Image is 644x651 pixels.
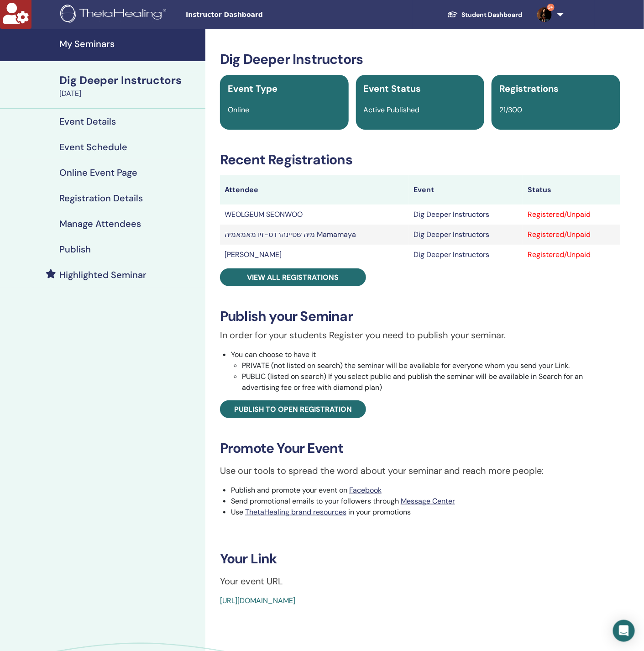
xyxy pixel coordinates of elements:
a: [URL][DOMAIN_NAME] [220,596,295,605]
h4: Event Details [59,116,116,127]
td: Dig Deeper Instructors [409,225,523,245]
h4: Registration Details [59,193,143,204]
a: Publish to open registration [220,400,366,418]
h4: My Seminars [59,38,200,49]
span: 9+ [547,4,555,11]
td: מיה שטיינהרדט-זיו מאמאמיה Mamamaya [220,225,409,245]
li: Publish and promote your event on [231,485,620,496]
div: Registered/Unpaid [528,249,615,260]
h3: Your Link [220,551,620,567]
div: Registered/Unpaid [528,229,615,240]
li: PRIVATE (not listed on search) the seminar will be available for everyone whom you send your Link. [242,360,620,371]
td: [PERSON_NAME] [220,245,409,265]
th: Attendee [220,175,409,205]
h3: Recent Registrations [220,152,620,168]
td: WEOLGEUM SEONWOO [220,205,409,225]
span: Publish to open registration [234,404,352,414]
h4: Publish [59,244,91,255]
p: Use our tools to spread the word about your seminar and reach more people: [220,464,620,478]
div: Registered/Unpaid [528,209,615,220]
th: Status [523,175,620,205]
a: ThetaHealing brand resources [245,507,346,517]
span: Event Type [228,83,277,94]
th: Event [409,175,523,205]
span: Event Status [364,83,421,94]
h4: Highlighted Seminar [59,269,147,280]
a: Student Dashboard [440,6,530,23]
a: Dig Deeper Instructors[DATE] [54,73,205,99]
div: Dig Deeper Instructors [59,73,200,88]
a: Message Center [401,496,455,506]
h4: Online Event Page [59,167,137,178]
h3: Promote Your Event [220,440,620,457]
p: In order for your students Register you need to publish your seminar. [220,328,620,342]
li: You can choose to have it [231,349,620,393]
h4: Event Schedule [59,142,127,152]
img: logo.png [60,5,169,25]
span: Active Published [364,105,420,115]
span: Online [228,105,249,115]
img: graduation-cap-white.svg [447,10,458,18]
span: 21/300 [499,105,522,115]
p: Your event URL [220,574,620,588]
div: [DATE] [59,88,200,99]
h3: Dig Deeper Instructors [220,51,620,68]
a: View all registrations [220,268,366,286]
h4: Manage Attendees [59,218,141,229]
td: Dig Deeper Instructors [409,205,523,225]
td: Dig Deeper Instructors [409,245,523,265]
span: Registrations [499,83,559,94]
img: default.jpg [537,7,552,22]
li: Send promotional emails to your followers through [231,496,620,507]
h3: Publish your Seminar [220,308,620,325]
li: Use in your promotions [231,507,620,518]
li: PUBLIC (listed on search) If you select public and publish the seminar will be available in Searc... [242,371,620,393]
span: Instructor Dashboard [186,10,323,20]
div: Open Intercom Messenger [613,620,635,642]
a: Facebook [349,485,382,495]
span: View all registrations [247,273,339,282]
